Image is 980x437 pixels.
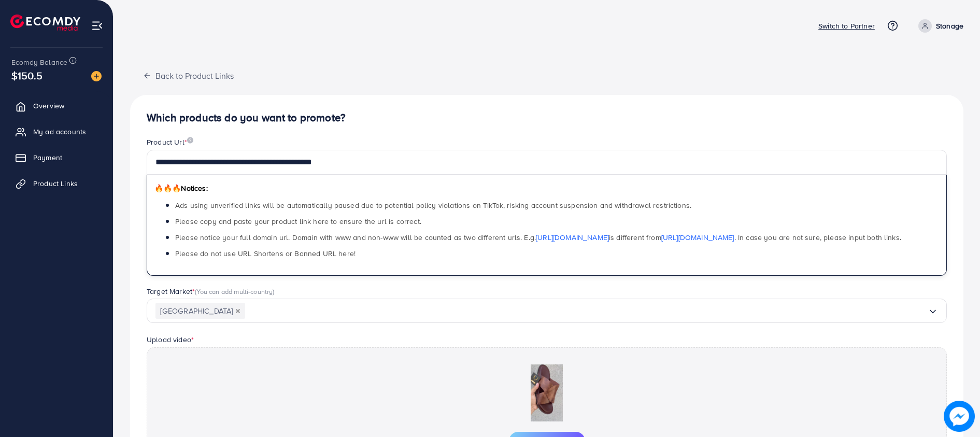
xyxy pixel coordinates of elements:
span: Please notice your full domain url. Domain with www and non-www will be counted as two different ... [175,232,901,243]
button: Back to Product Links [130,64,247,87]
a: Product Links [8,173,105,194]
span: 🔥🔥🔥 [154,183,181,193]
div: Search for option [147,299,947,323]
span: $150.5 [11,68,42,83]
span: [GEOGRAPHIC_DATA] [155,303,245,319]
span: Payment [33,152,62,163]
span: Notices: [154,183,208,193]
span: Ecomdy Balance [11,57,67,67]
p: Stonage [936,20,963,32]
img: image [944,401,975,432]
p: Switch to Partner [818,20,875,32]
h4: Which products do you want to promote? [147,111,947,124]
button: Deselect Pakistan [235,308,240,314]
img: Preview Image [495,364,599,421]
label: Product Url [147,137,193,147]
label: Upload video [147,334,194,345]
span: My ad accounts [33,126,86,137]
span: Product Links [33,178,78,189]
a: [URL][DOMAIN_NAME] [536,232,609,243]
span: Overview [33,101,64,111]
img: menu [91,20,103,32]
a: Overview [8,95,105,116]
span: Please do not use URL Shortens or Banned URL here! [175,248,356,259]
input: Search for option [245,303,928,319]
label: Target Market [147,286,275,297]
img: image [187,137,193,144]
img: image [91,71,102,81]
a: Stonage [914,19,963,33]
a: [URL][DOMAIN_NAME] [661,232,734,243]
img: logo [10,15,80,31]
span: Ads using unverified links will be automatically paused due to potential policy violations on Tik... [175,200,691,210]
span: Please copy and paste your product link here to ensure the url is correct. [175,216,421,227]
span: (You can add multi-country) [195,287,274,296]
a: My ad accounts [8,121,105,142]
a: Payment [8,147,105,168]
